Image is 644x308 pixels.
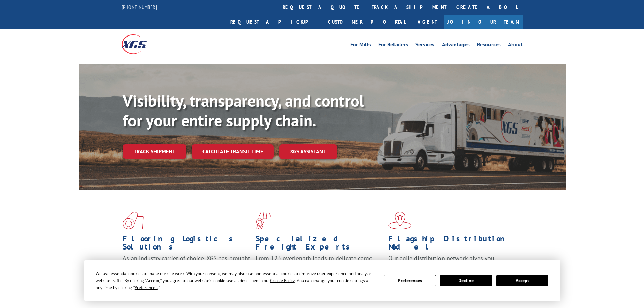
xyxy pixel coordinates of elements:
[225,15,323,29] a: Request a pickup
[323,15,411,29] a: Customer Portal
[256,212,271,229] img: xgs-icon-focused-on-flooring-red
[442,42,470,49] a: Advantages
[123,144,186,159] a: Track shipment
[388,235,516,254] h1: Flagship Distribution Model
[123,235,251,254] h1: Flooring Logistics Solutions
[270,278,295,283] span: Cookie Policy
[388,212,412,229] img: xgs-icon-flagship-distribution-model-red
[508,42,523,49] a: About
[378,42,408,49] a: For Retailers
[415,42,434,49] a: Services
[123,254,250,278] span: As an industry carrier of choice, XGS has brought innovation and dedication to flooring logistics...
[122,4,157,10] a: [PHONE_NUMBER]
[444,15,523,29] a: Join Our Team
[440,275,492,286] button: Decline
[477,42,501,49] a: Resources
[279,144,337,159] a: XGS ASSISTANT
[496,275,548,286] button: Accept
[350,42,371,49] a: For Mills
[388,254,513,270] span: Our agile distribution network gives you nationwide inventory management on demand.
[84,260,560,301] div: Cookie Consent Prompt
[123,212,144,229] img: xgs-icon-total-supply-chain-intelligence-red
[256,235,383,254] h1: Specialized Freight Experts
[135,285,158,290] span: Preferences
[192,144,274,159] a: Calculate transit time
[96,270,376,291] div: We use essential cookies to make our site work. With your consent, we may also use non-essential ...
[411,15,444,29] a: Agent
[256,254,383,284] p: From 123 overlength loads to delicate cargo, our experienced staff knows the best way to move you...
[384,275,436,286] button: Preferences
[123,90,364,131] b: Visibility, transparency, and control for your entire supply chain.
